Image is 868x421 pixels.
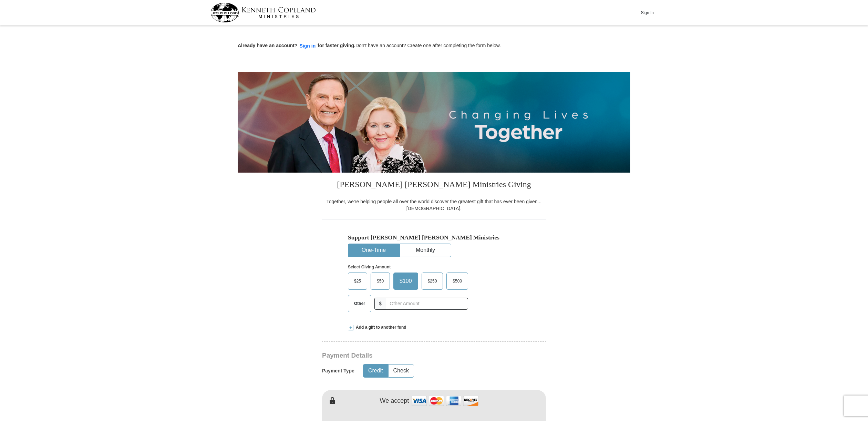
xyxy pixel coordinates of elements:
[389,364,414,377] button: Check
[396,276,415,286] span: $100
[348,244,399,257] button: One-Time
[351,298,369,309] span: Other
[210,3,316,22] img: kcm-header-logo.svg
[238,42,630,50] p: Don't have an account? Create one after completing the form below.
[348,265,391,269] strong: Select Giving Amount
[400,244,451,257] button: Monthly
[353,325,406,330] span: Add a gift to another fund
[238,43,355,48] strong: Already have an account? for faster giving.
[351,276,364,286] span: $25
[322,368,354,374] h5: Payment Type
[386,298,468,310] input: Other Amount
[373,276,387,286] span: $50
[411,393,479,408] img: credit cards accepted
[637,7,658,18] button: Sign In
[363,364,388,377] button: Credit
[374,298,386,310] span: $
[348,234,520,241] h5: Support [PERSON_NAME] [PERSON_NAME] Ministries
[322,173,546,198] h3: [PERSON_NAME] [PERSON_NAME] Ministries Giving
[322,352,498,360] h3: Payment Details
[298,42,318,50] button: Sign in
[380,397,409,405] h4: We accept
[424,276,441,286] span: $250
[449,276,465,286] span: $500
[322,198,546,212] div: Together, we're helping people all over the world discover the greatest gift that has ever been g...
